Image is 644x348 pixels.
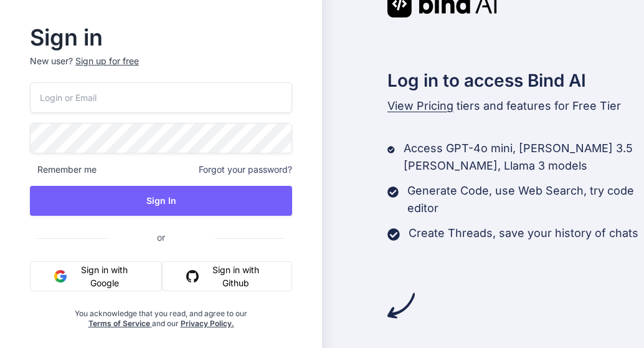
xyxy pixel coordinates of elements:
button: Sign in with Github [162,261,292,291]
img: arrow [387,292,415,319]
input: Login or Email [30,82,292,113]
img: github [186,270,199,283]
p: New user? [30,55,292,82]
span: View Pricing [387,99,453,112]
p: Access GPT-4o mini, [PERSON_NAME] 3.5 [PERSON_NAME], Llama 3 models [404,140,644,175]
span: Remember me [30,163,97,176]
button: Sign In [30,186,292,216]
img: google [54,270,67,283]
span: or [107,222,215,253]
a: Terms of Service [88,319,152,328]
p: tiers and features for Free Tier [387,97,644,115]
p: Generate Code, use Web Search, try code editor [407,182,644,217]
span: Forgot your password? [199,163,292,176]
h2: Log in to access Bind AI [387,67,644,94]
div: You acknowledge that you read, and agree to our and our [73,301,249,329]
button: Sign in with Google [30,261,162,291]
p: Create Threads, save your history of chats [409,225,638,242]
div: Sign up for free [75,55,139,67]
a: Privacy Policy. [181,319,234,328]
h2: Sign in [30,27,292,47]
